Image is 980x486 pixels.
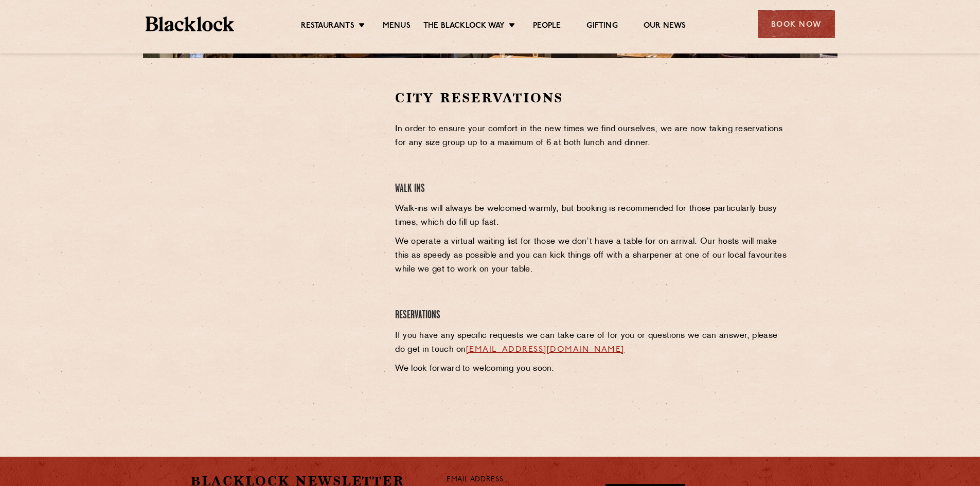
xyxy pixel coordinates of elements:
[466,346,625,354] a: [EMAIL_ADDRESS][DOMAIN_NAME]
[146,16,235,31] img: BL_Textured_Logo-footer-cropped.svg
[586,21,617,32] a: Gifting
[395,362,790,376] p: We look forward to welcoming you soon.
[758,10,835,38] div: Book Now
[447,474,503,486] label: Email Address
[395,89,790,107] h2: City Reservations
[533,21,561,32] a: People
[644,21,686,32] a: Our News
[395,182,790,196] h4: Walk Ins
[395,235,790,277] p: We operate a virtual waiting list for those we don’t have a table for on arrival. Our hosts will ...
[395,122,790,150] p: In order to ensure your comfort in the new times we find ourselves, we are now taking reservation...
[383,21,411,32] a: Menus
[395,329,790,357] p: If you have any specific requests we can take care of for you or questions we can answer, please ...
[227,89,343,244] iframe: OpenTable make booking widget
[395,309,790,322] h4: Reservations
[423,21,505,32] a: The Blacklock Way
[301,21,354,32] a: Restaurants
[395,202,790,230] p: Walk-ins will always be welcomed warmly, but booking is recommended for those particularly busy t...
